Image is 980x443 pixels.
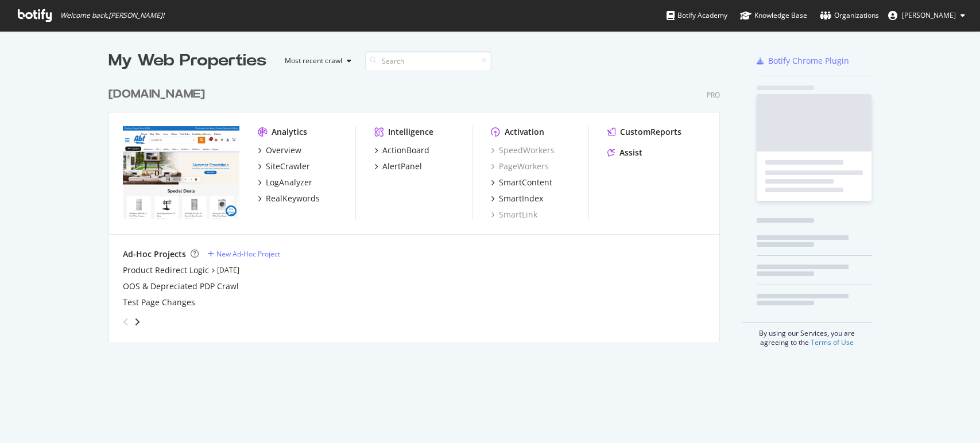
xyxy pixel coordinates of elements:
a: [DOMAIN_NAME] [109,86,210,103]
div: Botify Academy [667,10,727,21]
div: Assist [619,147,642,158]
a: AlertPanel [374,161,422,172]
div: RealKeywords [266,193,320,204]
div: Organizations [820,10,879,21]
div: grid [109,72,729,342]
div: Analytics [272,126,307,138]
div: New Ad-Hoc Project [216,249,280,259]
a: SmartContent [491,177,552,188]
div: ActionBoard [382,145,429,156]
a: CustomReports [607,126,681,138]
a: OOS & Depreciated PDP Crawl [123,281,239,292]
div: Activation [505,126,544,138]
div: Most recent crawl [285,57,342,64]
div: By using our Services, you are agreeing to the [742,322,872,347]
a: Terms of Use [811,337,854,347]
a: PageWorkers [491,161,549,172]
div: Ad-Hoc Projects [123,248,186,260]
div: AlertPanel [382,161,422,172]
a: Assist [607,147,642,158]
div: SmartIndex [499,193,543,204]
a: Overview [258,145,301,156]
input: Search [365,51,491,71]
span: Michalla Mannino [902,10,956,20]
a: RealKeywords [258,193,320,204]
a: SpeedWorkers [491,145,555,156]
a: SiteCrawler [258,161,310,172]
a: LogAnalyzer [258,177,312,188]
div: angle-right [133,316,141,328]
div: LogAnalyzer [266,177,312,188]
div: Botify Chrome Plugin [768,55,849,67]
span: Welcome back, [PERSON_NAME] ! [60,11,164,20]
div: SmartContent [499,177,552,188]
a: SmartLink [491,209,537,220]
div: angle-left [118,313,133,331]
div: Overview [266,145,301,156]
button: Most recent crawl [276,52,356,70]
a: New Ad-Hoc Project [208,249,280,259]
div: Knowledge Base [740,10,807,21]
a: Test Page Changes [123,297,195,308]
a: ActionBoard [374,145,429,156]
div: SiteCrawler [266,161,310,172]
div: CustomReports [620,126,681,138]
div: Pro [707,90,720,100]
div: [DOMAIN_NAME] [109,86,205,103]
a: Botify Chrome Plugin [757,55,849,67]
div: My Web Properties [109,49,266,72]
button: [PERSON_NAME] [879,6,974,25]
a: [DATE] [217,265,239,275]
a: SmartIndex [491,193,543,204]
a: Product Redirect Logic [123,265,209,276]
img: abt.com [123,126,239,219]
div: Intelligence [388,126,433,138]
